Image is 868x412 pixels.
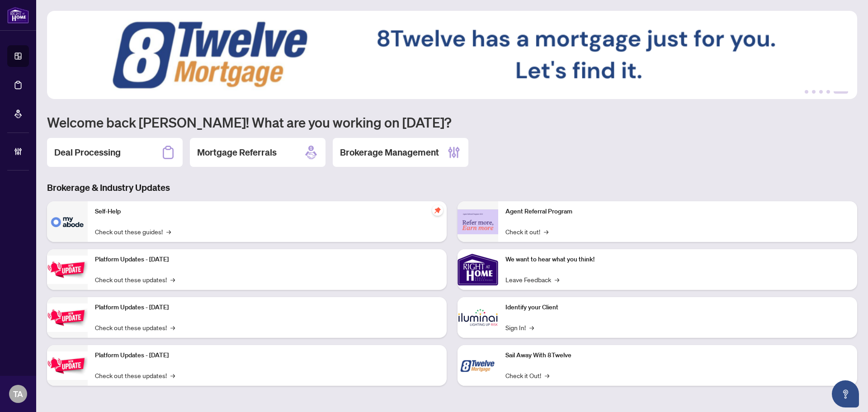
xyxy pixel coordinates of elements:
img: Sail Away With 8Twelve [458,345,498,386]
a: Sign In!→ [505,322,534,332]
p: Platform Updates - [DATE] [95,303,439,313]
span: → [170,275,175,284]
button: Open asap [832,380,859,407]
img: Identify your Client [458,297,498,338]
p: Platform Updates - [DATE] [95,350,439,360]
button: 2 [812,90,816,94]
img: We want to hear what you think! [458,249,498,290]
h2: Brokerage Management [340,146,439,159]
button: 5 [834,90,848,94]
p: Identify your Client [505,303,850,313]
img: Platform Updates - July 8, 2025 [47,303,88,332]
span: → [166,227,171,237]
img: Self-Help [47,201,88,242]
a: Leave Feedback→ [505,275,559,284]
a: Check out these updates!→ [95,275,175,284]
span: → [170,370,175,380]
h3: Brokerage & Industry Updates [47,181,857,194]
img: Agent Referral Program [458,209,498,234]
span: → [529,322,534,332]
span: → [544,227,548,237]
span: → [555,275,559,284]
p: We want to hear what you think! [505,255,850,265]
img: Slide 4 [47,11,857,99]
a: Check out these guides!→ [95,227,171,237]
button: 4 [826,90,830,94]
p: Platform Updates - [DATE] [95,255,439,265]
span: → [545,370,549,380]
button: 1 [805,90,808,94]
a: Check it Out!→ [505,370,549,380]
a: Check it out!→ [505,227,548,237]
img: Platform Updates - July 21, 2025 [47,256,88,284]
a: Check out these updates!→ [95,322,175,332]
p: Self-Help [95,207,439,217]
img: logo [7,7,29,24]
img: Platform Updates - June 23, 2025 [47,351,88,380]
p: Agent Referral Program [505,207,850,217]
span: → [170,322,175,332]
h1: Welcome back [PERSON_NAME]! What are you working on [DATE]? [47,114,857,131]
h2: Mortgage Referrals [197,146,277,159]
button: 3 [819,90,823,94]
h2: Deal Processing [54,146,121,159]
p: Sail Away With 8Twelve [505,350,850,360]
a: Check out these updates!→ [95,370,175,380]
span: pushpin [432,205,443,216]
span: TA [13,388,23,400]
